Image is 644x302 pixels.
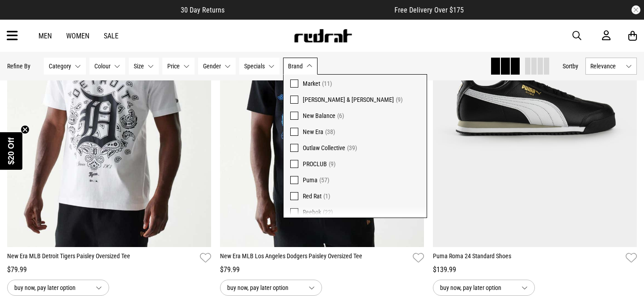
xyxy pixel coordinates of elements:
p: Refine By [7,63,30,70]
span: Red Rat [303,193,322,200]
span: Specials [244,63,265,70]
span: New Era [303,128,323,135]
span: buy now, pay later option [14,282,89,293]
span: Relevance [590,63,622,70]
span: Outlaw Collective [303,144,345,151]
span: Market [303,80,320,87]
span: Gender [203,63,221,70]
span: by [572,63,578,70]
button: Size [129,58,159,75]
span: PROCLUB [303,160,327,168]
span: Price [167,63,180,70]
span: Size [134,63,144,70]
a: Sale [104,32,119,40]
img: Redrat logo [293,29,352,42]
span: Category [49,63,71,70]
button: Open LiveChat chat widget [7,4,34,30]
button: Colour [89,58,125,75]
span: (1) [323,193,330,200]
span: (6) [337,112,344,119]
button: Category [44,58,86,75]
span: (11) [322,80,332,87]
span: Brand [288,63,303,70]
a: Puma Roma 24 Standard Shoes [433,252,622,264]
span: Colour [94,63,110,70]
span: (22) [323,209,333,216]
div: Brand [283,74,427,218]
button: buy now, pay later option [7,280,109,296]
iframe: Customer reviews powered by Trustpilot [242,5,377,14]
a: New Era MLB Los Angeles Dodgers Paisley Oversized Tee [220,252,409,264]
button: Gender [198,58,236,75]
a: Women [66,32,89,40]
span: (57) [319,176,329,184]
a: New Era MLB Detroit Tigers Paisley Oversized Tee [7,252,196,264]
button: Price [162,58,195,75]
span: [PERSON_NAME] & [PERSON_NAME] [303,96,394,103]
span: (9) [329,160,335,168]
button: Close teaser [21,125,30,134]
span: $20 Off [7,137,16,164]
span: 30 Day Returns [181,6,225,14]
button: Specials [239,58,280,75]
span: (38) [325,128,335,135]
div: $79.99 [7,264,211,275]
span: (9) [396,96,402,103]
span: buy now, pay later option [440,282,514,293]
span: Free Delivery Over $175 [394,6,464,14]
a: Men [38,32,52,40]
div: $79.99 [220,264,424,275]
span: New Balance [303,112,335,119]
span: Reebok [303,209,321,216]
div: $139.99 [433,264,637,275]
span: (39) [347,144,357,151]
span: Puma [303,176,318,184]
button: Sortby [563,61,578,71]
button: Relevance [585,58,637,75]
button: Brand [283,58,318,75]
button: buy now, pay later option [433,280,535,296]
button: buy now, pay later option [220,280,322,296]
span: buy now, pay later option [227,282,301,293]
